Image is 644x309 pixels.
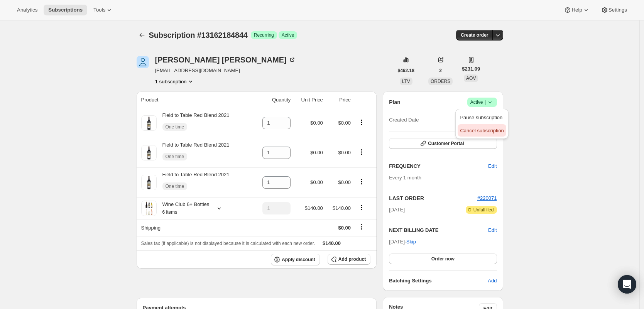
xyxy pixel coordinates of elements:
[293,91,325,108] th: Unit Price
[166,154,184,160] span: One time
[310,120,323,126] span: $0.00
[48,7,83,13] span: Subscriptions
[428,140,464,147] span: Customer Portal
[282,32,294,38] span: Active
[355,118,368,127] button: Product actions
[157,171,230,194] div: Field to Table Red Blend 2021
[253,91,293,108] th: Quantity
[559,5,594,15] button: Help
[389,206,405,214] span: [DATE]
[338,150,351,155] span: $0.00
[338,256,366,262] span: Add product
[456,30,493,41] button: Create order
[460,128,504,133] span: Cancel subscription
[137,91,253,108] th: Product
[439,68,442,74] span: 2
[473,207,494,213] span: Unfulfilled
[431,256,455,262] span: Order now
[389,239,416,245] span: [DATE] ·
[328,254,370,265] button: Add product
[157,111,230,135] div: Field to Table Red Blend 2021
[355,148,368,156] button: Product actions
[389,138,497,149] button: Customer Portal
[166,183,184,189] span: One time
[310,179,323,185] span: $0.00
[596,5,632,15] button: Settings
[338,225,351,231] span: $0.00
[305,205,323,211] span: $140.00
[389,175,421,181] span: Every 1 month
[157,141,230,164] div: Field to Table Red Blend 2021
[93,7,105,13] span: Tools
[282,257,315,263] span: Apply discount
[89,5,118,15] button: Tools
[462,65,480,73] span: $231.09
[618,275,636,294] div: Open Intercom Messenger
[470,98,494,106] span: Active
[141,241,315,246] span: Sales tax (if applicable) is not displayed because it is calculated with each new order.
[389,98,401,106] h2: Plan
[477,194,497,202] button: #220071
[254,32,274,38] span: Recurring
[17,7,37,13] span: Analytics
[333,205,351,211] span: $140.00
[466,76,476,81] span: AOV
[157,201,210,216] div: Wine Club 6+ Bottles
[483,275,501,287] button: Add
[488,162,497,170] span: Edit
[406,238,416,246] span: Skip
[488,277,497,285] span: Add
[571,7,582,13] span: Help
[325,91,353,108] th: Price
[488,226,497,234] button: Edit
[149,31,248,39] span: Subscription #13162184844
[458,111,506,123] button: Pause subscription
[355,223,368,231] button: Shipping actions
[155,56,296,64] div: [PERSON_NAME] [PERSON_NAME]
[44,5,87,15] button: Subscriptions
[402,79,410,84] span: LTV
[402,236,421,248] button: Skip
[338,120,351,126] span: $0.00
[389,116,419,124] span: Created Date
[155,78,194,85] button: Product actions
[155,67,296,74] span: [EMAIL_ADDRESS][DOMAIN_NAME]
[323,240,341,246] span: $140.00
[398,68,414,74] span: $462.18
[434,65,446,76] button: 2
[162,209,177,215] small: 6 items
[355,177,368,186] button: Product actions
[389,253,497,264] button: Order now
[389,277,488,285] h6: Batching Settings
[389,194,477,202] h2: LAST ORDER
[477,195,497,201] a: #220071
[460,115,502,120] span: Pause subscription
[389,226,488,234] h2: NEXT BILLING DATE
[271,254,320,265] button: Apply discount
[485,99,486,105] span: |
[166,124,184,130] span: One time
[355,203,368,212] button: Product actions
[338,179,351,185] span: $0.00
[137,219,253,236] th: Shipping
[461,32,488,38] span: Create order
[137,56,149,68] span: Debra K Pope
[431,79,450,84] span: ORDERS
[393,65,419,76] button: $462.18
[389,162,488,170] h2: FREQUENCY
[458,124,506,137] button: Cancel subscription
[12,5,42,15] button: Analytics
[137,30,147,41] button: Subscriptions
[609,7,627,13] span: Settings
[483,160,501,172] button: Edit
[310,150,323,155] span: $0.00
